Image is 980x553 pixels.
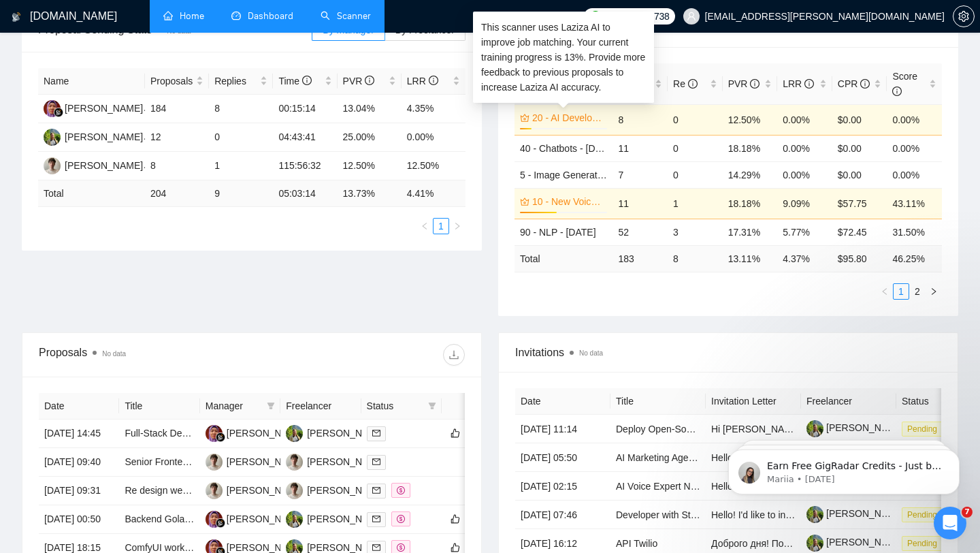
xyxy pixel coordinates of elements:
[777,135,832,161] td: 0.00%
[343,76,375,86] span: PVR
[447,511,463,527] button: like
[286,425,303,442] img: MK
[481,20,646,95] div: This scanner uses Laziza AI to improve job matching. Your current training progress is 13 %. Prov...
[163,10,204,22] a: homeHome
[668,188,723,219] td: 1
[416,218,433,234] button: left
[416,218,433,234] li: Previous Page
[39,505,119,534] td: [DATE] 00:50
[206,425,223,442] img: SM
[520,170,659,180] a: 5 - Image Generative AI - [DATE]
[323,25,374,35] span: By manager
[668,104,723,135] td: 0
[65,129,143,144] div: [PERSON_NAME]
[668,245,723,272] td: 8
[38,180,145,207] td: Total
[687,12,696,21] span: user
[119,448,199,477] td: Senior Frontend React Developer Needed
[119,477,199,505] td: Re design website auction chat for mobile
[616,481,853,492] a: AI Voice Expert Needed for Voice AI Agent Management
[894,284,909,299] a: 1
[119,420,199,448] td: Full-Stack Developer (Node.js + React) to Debug & Deploy Replit Project
[926,283,942,300] li: Next Page
[783,78,814,89] span: LRR
[832,219,887,245] td: $72.45
[449,218,465,234] button: right
[402,95,465,123] td: 4.35%
[44,102,143,113] a: SM[PERSON_NAME]
[444,349,464,360] span: download
[962,507,973,518] span: 7
[777,245,832,272] td: 4.37 %
[273,152,337,180] td: 115:56:32
[395,25,455,35] span: By Freelancer
[65,158,143,173] div: [PERSON_NAME]
[881,287,889,296] span: left
[832,104,887,135] td: $0.00
[910,284,925,299] a: 2
[668,219,723,245] td: 3
[119,505,199,534] td: Backend Golang Developer -- Brokk AI
[338,95,402,123] td: 13.04%
[610,443,706,472] td: AI Marketing Agent for Prospect Outreach
[708,421,980,516] iframe: Intercom notifications message
[214,74,257,89] span: Replies
[887,245,942,272] td: 46.25 %
[264,396,278,416] span: filter
[145,152,209,180] td: 8
[216,518,225,528] img: gigradar-bm.png
[515,388,610,415] th: Date
[209,95,273,123] td: 8
[902,509,948,520] a: Pending
[227,511,305,526] div: [PERSON_NAME]
[206,482,223,499] img: OH
[44,131,143,142] a: MK[PERSON_NAME]
[902,536,943,551] span: Pending
[801,388,896,415] th: Freelancer
[367,398,423,413] span: Status
[307,426,385,441] div: [PERSON_NAME]
[953,11,975,22] a: setting
[206,427,305,438] a: SM[PERSON_NAME]
[451,513,460,524] span: like
[806,537,904,548] a: [PERSON_NAME]
[39,420,119,448] td: [DATE] 14:45
[145,68,209,95] th: Proposals
[102,350,126,358] span: No data
[515,415,610,443] td: [DATE] 11:14
[447,425,463,441] button: like
[145,123,209,152] td: 12
[902,537,948,548] a: Pending
[125,428,432,439] a: Full-Stack Developer (Node.js + React) to Debug & Deploy Replit Project
[286,482,303,499] img: OH
[167,27,191,35] span: No data
[273,180,337,207] td: 05:03:14
[286,511,303,528] img: MK
[728,78,760,89] span: PVR
[397,543,405,552] span: dollar
[206,398,261,413] span: Manager
[39,344,252,366] div: Proposals
[402,123,465,152] td: 0.00%
[206,541,305,552] a: SM[PERSON_NAME]
[227,454,305,469] div: [PERSON_NAME]
[777,219,832,245] td: 5.77%
[804,79,814,89] span: info-circle
[428,402,436,410] span: filter
[612,104,668,135] td: 8
[649,9,670,24] span: 3738
[893,283,909,300] li: 1
[892,71,917,97] span: Score
[610,501,706,529] td: Developer with Strong AI And Poker Knowledge
[520,143,616,154] a: 40 - Chatbots - [DATE]
[216,432,225,442] img: gigradar-bm.png
[209,123,273,152] td: 0
[338,180,402,207] td: 13.73 %
[286,513,385,524] a: MK[PERSON_NAME]
[286,456,385,467] a: OH[PERSON_NAME]
[673,78,698,89] span: Re
[227,426,305,441] div: [PERSON_NAME]
[372,429,380,437] span: mail
[397,486,405,494] span: dollar
[402,152,465,180] td: 12.50%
